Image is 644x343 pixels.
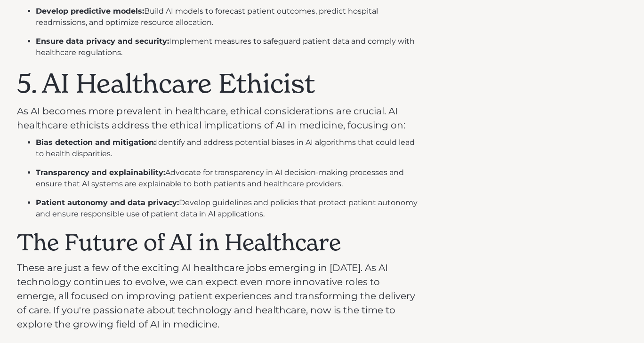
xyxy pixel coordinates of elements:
[36,197,420,220] li: Develop guidelines and policies that protect patient autonomy and ensure responsible use of patie...
[36,168,165,177] strong: Transparency and explainability:
[17,229,420,256] h2: The Future of AI in Healthcare
[17,68,420,99] h1: 5. AI Healthcare Ethicist
[36,36,420,58] li: Implement measures to safeguard patient data and comply with healthcare regulations.
[36,6,420,28] li: Build AI models to forecast patient outcomes, predict hospital readmissions, and optimize resourc...
[17,104,420,132] p: As AI becomes more prevalent in healthcare, ethical considerations are crucial. AI healthcare eth...
[17,261,420,331] p: These are just a few of the exciting AI healthcare jobs emerging in [DATE]. As AI technology cont...
[36,198,179,207] strong: Patient autonomy and data privacy:
[36,137,420,160] li: Identify and address potential biases in AI algorithms that could lead to health disparities.
[36,167,420,190] li: Advocate for transparency in AI decision-making processes and ensure that AI systems are explaina...
[36,37,169,46] strong: Ensure data privacy and security:
[36,7,144,16] strong: Develop predictive models:
[36,138,156,147] strong: Bias detection and mitigation:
